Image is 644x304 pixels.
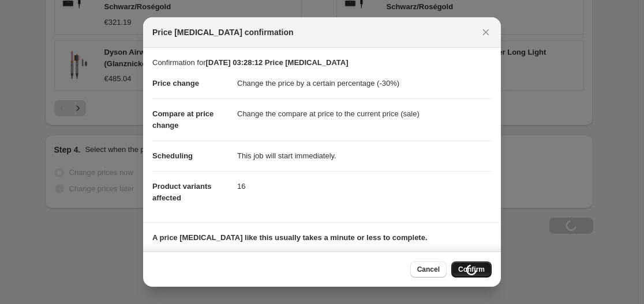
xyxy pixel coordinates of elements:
span: Price [MEDICAL_DATA] confirmation [152,26,294,38]
b: [DATE] 03:28:12 Price [MEDICAL_DATA] [205,58,348,67]
dd: 16 [237,171,492,202]
dd: Change the price by a certain percentage (-30%) [237,69,492,98]
dd: This job will start immediately. [237,140,492,171]
span: Scheduling [152,151,193,160]
button: Cancel [410,261,447,278]
button: Close [478,24,494,40]
span: Compare at price change [152,109,214,130]
dd: Change the compare at price to the current price (sale) [237,98,492,129]
p: Confirmation for [152,57,492,69]
b: A price [MEDICAL_DATA] like this usually takes a minute or less to complete. [152,233,428,242]
span: Price change [152,79,199,88]
span: Cancel [417,265,440,274]
span: Product variants affected [152,182,212,202]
